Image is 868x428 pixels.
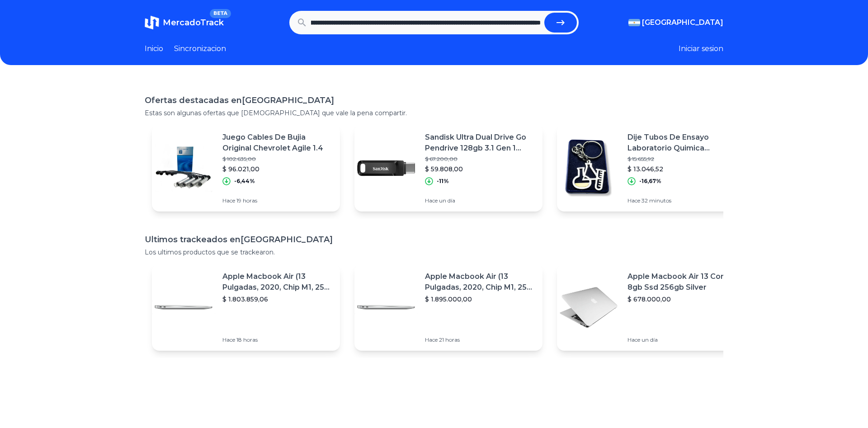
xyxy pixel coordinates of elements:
p: Hace 19 horas [222,197,333,204]
p: $ 13.046,52 [627,165,738,174]
h1: Ultimos trackeados en [GEOGRAPHIC_DATA] [145,233,723,246]
a: Featured imageDije Tubos De Ensayo Laboratorio Quimica Aceroquir (llavero)$ 15.655,92$ 13.046,52-... [557,125,745,212]
p: $ 678.000,00 [627,295,738,304]
p: Dije Tubos De Ensayo Laboratorio Quimica Aceroquir (llavero) [627,132,738,154]
img: Featured image [354,276,418,339]
img: Featured image [152,276,215,339]
p: $ 102.635,00 [222,155,333,163]
a: Featured imageJuego Cables De Bujia Original Chevrolet Agile 1.4$ 102.635,00$ 96.021,00-6,44%Hace... [152,125,340,212]
p: $ 59.808,00 [425,165,535,174]
img: Argentina [628,19,640,26]
img: Featured image [152,136,215,200]
a: Featured imageApple Macbook Air 13 Core I5 8gb Ssd 256gb Silver$ 678.000,00Hace un día [557,264,745,351]
p: Hace 21 horas [425,336,535,343]
a: Sincronizacion [174,43,226,54]
p: Hace 18 horas [222,336,333,343]
p: Los ultimos productos que se trackearon. [145,248,723,257]
img: MercadoTrack [145,15,159,30]
p: -11% [437,178,449,185]
p: Hace un día [425,197,535,204]
img: Featured image [354,136,418,200]
p: Apple Macbook Air (13 Pulgadas, 2020, Chip M1, 256 Gb De Ssd, 8 Gb De Ram) - Plata [425,271,535,293]
img: Featured image [557,276,620,339]
p: $ 15.655,92 [627,155,738,163]
a: Featured imageSandisk Ultra Dual Drive Go Pendrive 128gb 3.1 Gen 1 Negro Y Plateado$ 67.200,00$ 5... [354,125,542,212]
p: $ 67.200,00 [425,155,535,163]
a: Featured imageApple Macbook Air (13 Pulgadas, 2020, Chip M1, 256 Gb De Ssd, 8 Gb De Ram) - Plata$... [354,264,542,351]
h1: Ofertas destacadas en [GEOGRAPHIC_DATA] [145,94,723,107]
p: Estas son algunas ofertas que [DEMOGRAPHIC_DATA] que vale la pena compartir. [145,108,723,118]
p: -6,44% [234,178,255,185]
button: Iniciar sesion [679,43,723,54]
p: Hace 32 minutos [627,197,738,204]
p: $ 1.895.000,00 [425,295,535,304]
button: [GEOGRAPHIC_DATA] [628,17,723,28]
p: $ 1.803.859,06 [222,295,333,304]
a: Inicio [145,43,163,54]
span: MercadoTrack [163,18,224,28]
p: Sandisk Ultra Dual Drive Go Pendrive 128gb 3.1 Gen 1 Negro Y Plateado [425,132,535,154]
p: Hace un día [627,336,738,343]
span: BETA [210,9,231,18]
img: Featured image [557,136,620,200]
p: Apple Macbook Air 13 Core I5 8gb Ssd 256gb Silver [627,271,738,293]
p: Apple Macbook Air (13 Pulgadas, 2020, Chip M1, 256 Gb De Ssd, 8 Gb De Ram) - Plata [222,271,333,293]
a: MercadoTrackBETA [145,15,224,30]
a: Featured imageApple Macbook Air (13 Pulgadas, 2020, Chip M1, 256 Gb De Ssd, 8 Gb De Ram) - Plata$... [152,264,340,351]
p: Juego Cables De Bujia Original Chevrolet Agile 1.4 [222,132,333,154]
p: $ 96.021,00 [222,165,333,174]
p: -16,67% [639,178,661,185]
span: [GEOGRAPHIC_DATA] [642,17,723,28]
